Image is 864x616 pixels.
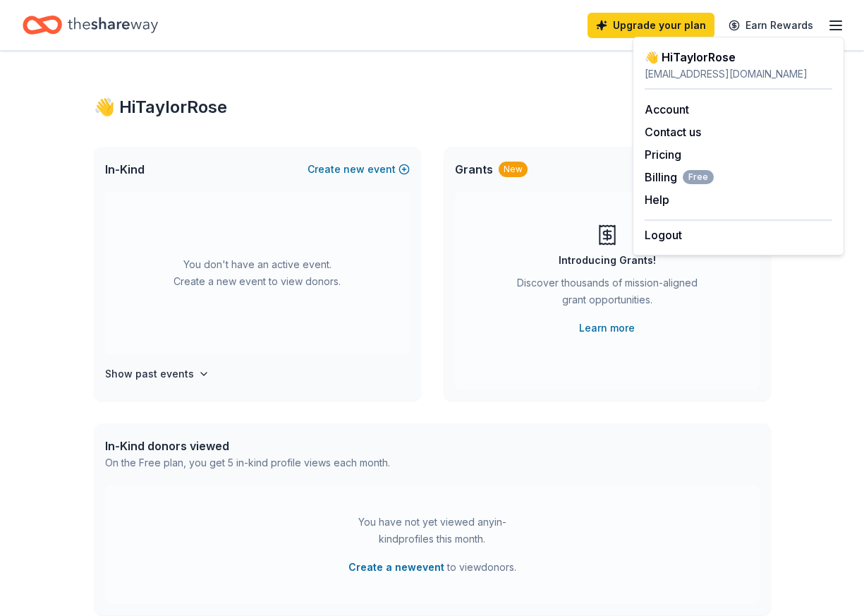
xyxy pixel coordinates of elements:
[105,454,390,471] div: On the Free plan, you get 5 in-kind profile views each month.
[588,13,714,38] a: Upgrade your plan
[559,252,656,269] div: Introducing Grants!
[499,162,528,177] div: New
[720,13,822,38] a: Earn Rewards
[645,191,669,208] button: Help
[645,102,689,116] a: Account
[645,66,832,83] div: [EMAIL_ADDRESS][DOMAIN_NAME]
[645,123,701,140] button: Contact us
[23,8,158,42] a: Home
[348,559,444,576] button: Create a newevent
[348,559,516,576] span: to view donors .
[308,161,410,178] button: Createnewevent
[94,96,771,119] div: 👋 Hi TaylorRose
[511,274,703,314] div: Discover thousands of mission-aligned grant opportunities.
[579,320,635,337] a: Learn more
[105,161,145,178] span: In-Kind
[105,437,390,454] div: In-Kind donors viewed
[344,514,521,548] div: You have not yet viewed any in-kind profiles this month.
[105,192,410,354] div: You don't have an active event. Create a new event to view donors.
[645,227,682,243] button: Logout
[455,161,493,178] span: Grants
[343,161,365,178] span: new
[645,169,714,186] span: Billing
[645,147,681,162] a: Pricing
[105,366,209,382] button: Show past events
[645,169,714,186] button: BillingFree
[645,49,832,66] div: 👋 Hi TaylorRose
[683,170,714,184] span: Free
[105,366,194,382] h4: Show past events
